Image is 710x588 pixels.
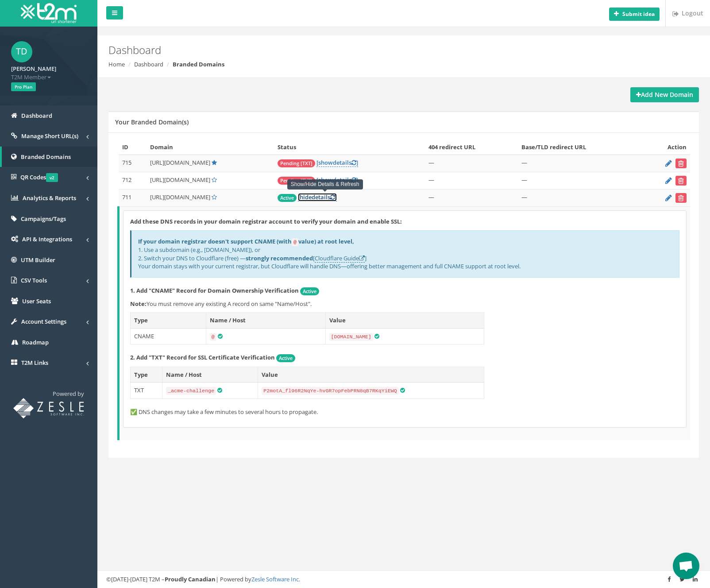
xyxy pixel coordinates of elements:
[21,112,52,120] span: Dashboard
[130,300,147,308] b: Note:
[318,176,333,184] span: show
[316,176,358,184] a: [showdetails]
[622,10,655,18] b: Submit idea
[425,139,518,155] th: 404 redirect URL
[210,333,216,341] code: @
[300,193,312,201] span: hide
[119,155,147,172] td: 715
[115,119,189,125] h5: Your Branded Domain(s)
[138,237,354,245] b: If your domain registrar doesn't support CNAME (with value) at root level,
[130,353,275,361] strong: 2. Add "TXT" Record for SSL Certificate Verification
[316,159,358,167] a: [showdetails]
[315,254,365,263] a: Cloudflare Guide
[150,159,210,166] span: [URL][DOMAIN_NAME]
[673,553,699,579] div: Open chat
[130,408,679,416] p: ✅ DNS changes may take a few minutes to several hours to propagate.
[11,82,36,91] span: Pro Plan
[131,313,206,329] th: Type
[292,238,298,246] code: @
[278,177,315,185] span: Pending [TXT]
[425,172,518,190] td: —
[21,132,78,140] span: Manage Short URL(s)
[212,193,217,201] a: Set Default
[108,44,598,56] h2: Dashboard
[119,172,147,190] td: 712
[162,367,258,383] th: Name / Host
[134,60,163,68] a: Dashboard
[22,297,51,305] span: User Seats
[251,575,300,583] a: Zesle Software Inc.
[21,276,47,284] span: CSV Tools
[609,8,660,21] button: Submit idea
[20,173,58,181] span: QR Codes
[131,367,162,383] th: Type
[119,190,147,207] td: 711
[212,176,217,184] a: Set Default
[206,313,325,329] th: Name / Host
[11,41,32,62] span: TD
[641,139,690,155] th: Action
[22,235,72,243] span: API & Integrations
[276,354,295,362] span: Active
[119,139,147,155] th: ID
[53,390,84,398] span: Powered by
[318,159,333,166] span: show
[518,139,641,155] th: Base/TLD redirect URL
[165,575,216,583] strong: Proudly Canadian
[287,179,363,190] div: Show/Hide Details & Refresh
[130,286,299,294] strong: 1. Add "CNAME" Record for Domain Ownership Verification
[150,193,210,201] span: [URL][DOMAIN_NAME]
[21,359,48,367] span: T2M Links
[425,190,518,207] td: —
[22,338,49,346] span: Roadmap
[21,215,66,223] span: Campaigns/Tags
[262,387,399,395] code: P2motA_fl96R2NqYe-hvGR7opFebPRN8qB7RKqYiEWQ
[518,155,641,172] td: —
[131,383,162,399] td: TXT
[425,155,518,172] td: —
[23,194,76,202] span: Analytics & Reports
[258,367,484,383] th: Value
[130,300,679,308] p: You must remove any existing A record on same "Name/Host".
[130,230,679,278] div: 1. Use a subdomain (e.g., [DOMAIN_NAME]), or 2. Switch your DNS to Cloudflare (free) — [ ] Your d...
[325,313,484,329] th: Value
[150,176,210,184] span: [URL][DOMAIN_NAME]
[21,153,71,161] span: Branded Domains
[131,328,206,344] td: CNAME
[630,87,699,102] a: Add New Domain
[11,62,86,81] a: [PERSON_NAME] T2M Member
[46,173,58,182] span: v2
[212,159,217,166] a: Default
[298,193,337,201] a: [hidedetails]
[21,256,55,264] span: UTM Builder
[246,254,313,262] b: strongly recommended
[518,190,641,207] td: —
[108,60,125,68] a: Home
[173,60,224,68] strong: Branded Domains
[166,387,216,395] code: _acme-challenge
[130,217,402,225] strong: Add these DNS records in your domain registrar account to verify your domain and enable SSL:
[274,139,425,155] th: Status
[278,159,315,167] span: Pending [TXT]
[300,287,319,295] span: Active
[518,172,641,190] td: —
[147,139,274,155] th: Domain
[278,194,297,202] span: Active
[13,398,84,418] img: T2M URL Shortener powered by Zesle Software Inc.
[11,73,86,81] span: T2M Member
[106,575,701,584] div: ©[DATE]-[DATE] T2M – | Powered by
[11,65,56,73] strong: [PERSON_NAME]
[636,90,693,99] strong: Add New Domain
[21,317,66,325] span: Account Settings
[21,3,77,23] img: T2M
[329,333,373,341] code: [DOMAIN_NAME]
